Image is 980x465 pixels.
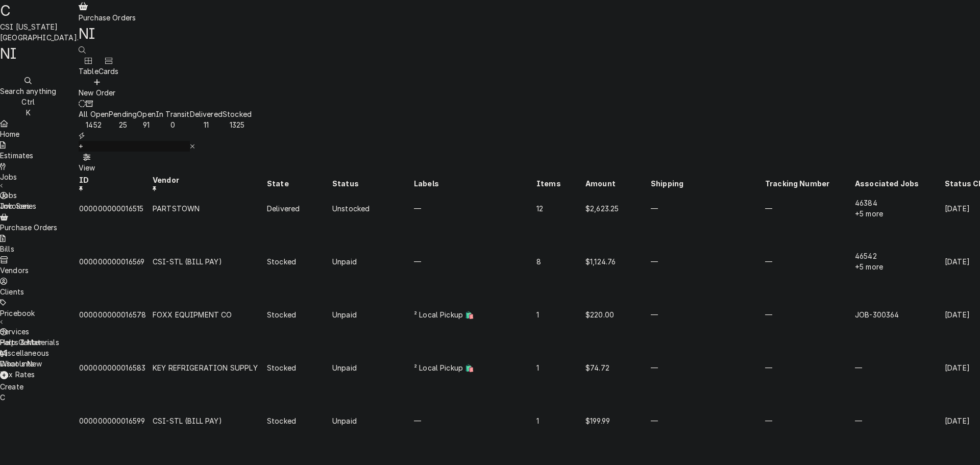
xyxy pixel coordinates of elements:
[332,415,413,426] div: Unpaid
[109,119,137,130] div: 25
[765,256,854,267] div: —
[156,109,190,119] div: In Transit
[267,178,331,189] div: State
[190,109,223,119] div: Delivered
[79,256,152,267] div: 000000000016569
[21,97,35,106] span: Ctrl
[585,203,650,214] div: $2,623.25
[79,309,152,320] div: 000000000016578
[79,77,115,98] button: New Order
[332,256,413,267] div: Unpaid
[414,203,535,214] div: —
[153,362,266,373] div: KEY REFRIGERATION SUPPLY
[414,178,535,189] div: Labels
[855,198,944,208] div: 46384
[332,178,413,189] div: Status
[190,141,195,152] button: Erase input
[79,203,152,214] div: 000000000016515
[536,309,584,320] div: 1
[414,415,535,426] div: —
[223,109,252,119] div: Stocked
[79,141,190,152] input: Keyword search
[79,362,152,373] div: 000000000016583
[137,119,156,130] div: 91
[765,203,854,214] div: —
[79,163,95,172] span: View
[765,309,854,320] div: —
[585,415,650,426] div: $199.99
[190,119,223,130] div: 11
[651,415,764,426] div: —
[765,362,854,373] div: —
[536,256,584,267] div: 8
[137,109,156,119] div: Open
[855,261,944,272] div: +5 more
[79,88,115,97] span: New Order
[153,203,266,214] div: PARTSTOWN
[414,309,535,320] div: ² Local Pickup 🛍️
[153,175,266,193] div: Vendor
[267,203,331,214] div: Delivered
[79,152,95,173] button: View
[585,362,650,373] div: $74.72
[855,362,944,373] div: —
[267,415,331,426] div: Stocked
[585,256,650,267] div: $1,124.76
[536,203,584,214] div: 12
[267,362,331,373] div: Stocked
[26,108,31,117] span: K
[332,309,413,320] div: Unpaid
[585,309,650,320] div: $220.00
[332,203,413,214] div: Unstocked
[79,175,152,193] div: ID
[156,119,190,130] div: 0
[223,119,252,130] div: 1325
[651,309,764,320] div: —
[332,362,413,373] div: Unpaid
[855,178,944,189] div: Associated Jobs
[79,415,152,426] div: 000000000016599
[536,415,584,426] div: 1
[79,109,109,119] div: All Open
[585,178,650,189] div: Amount
[651,256,764,267] div: —
[651,178,764,189] div: Shipping
[153,415,266,426] div: CSI-STL (BILL PAY)
[855,251,944,261] div: 46542
[267,309,331,320] div: Stocked
[855,415,944,426] div: —
[79,66,99,77] div: Table
[414,362,535,373] div: ² Local Pickup 🛍️
[153,309,266,320] div: FOXX EQUIPMENT CO
[79,13,136,22] span: Purchase Orders
[79,119,109,130] div: 1452
[79,44,86,55] button: Open search
[855,309,944,320] div: JOB-300364
[109,109,137,119] div: Pending
[765,178,854,189] div: Tracking Number
[651,362,764,373] div: —
[267,256,331,267] div: Stocked
[855,208,944,219] div: +5 more
[536,362,584,373] div: 1
[99,66,119,77] div: Cards
[765,415,854,426] div: —
[536,178,584,189] div: Items
[414,256,535,267] div: —
[651,203,764,214] div: —
[153,256,266,267] div: CSI-STL (BILL PAY)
